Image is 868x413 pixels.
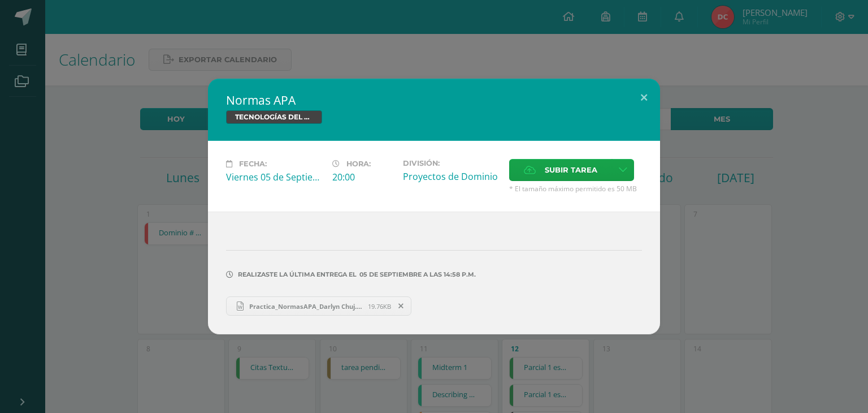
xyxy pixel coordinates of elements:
[226,171,323,183] div: Viernes 05 de Septiembre
[226,110,322,124] span: TECNOLOGÍAS DEL APRENDIZAJE Y LA COMUNICACIÓN
[403,159,500,167] label: División:
[226,296,411,316] a: Practica_NormasAPA_Darlyn Chuj.docx 19.76KB
[226,92,642,108] h2: Normas APA
[509,184,642,193] span: * El tamaño máximo permitido es 50 MB
[239,160,267,168] span: Fecha:
[628,79,660,117] button: Close (Esc)
[332,171,394,183] div: 20:00
[346,160,371,168] span: Hora:
[357,274,476,275] span: 05 DE Septiembre A LAS 14:58 p.m.
[545,160,597,180] span: Subir tarea
[392,300,411,312] span: Remover entrega
[403,170,500,183] div: Proyectos de Dominio
[238,270,357,278] span: Realizaste la última entrega el
[244,302,368,311] span: Practica_NormasAPA_Darlyn Chuj.docx
[368,302,391,311] span: 19.76KB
